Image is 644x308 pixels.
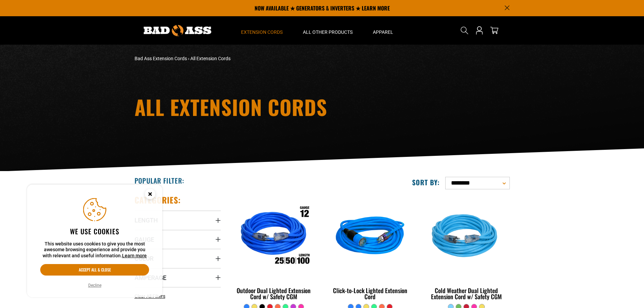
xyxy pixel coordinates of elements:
[327,287,413,300] div: Click-to-Lock Lighted Extension Cord
[188,56,189,61] span: ›
[303,29,353,35] span: All Other Products
[190,56,231,61] span: All Extension Cords
[231,287,317,300] div: Outdoor Dual Lighted Extension Cord w/ Safety CGM
[135,249,221,268] summary: Color
[135,56,187,61] a: Bad Ass Extension Cords
[327,195,413,304] a: blue Click-to-Lock Lighted Extension Cord
[135,176,184,185] h2: Popular Filter:
[27,185,162,298] aside: Cookie Consent
[328,198,413,276] img: blue
[135,97,381,117] h1: All Extension Cords
[459,25,470,36] summary: Search
[363,16,403,45] summary: Apparel
[40,264,149,276] button: Accept all & close
[241,29,283,35] span: Extension Cords
[423,287,509,300] div: Cold Weather Dual Lighted Extension Cord w/ Safety CGM
[135,55,381,62] nav: breadcrumbs
[86,282,103,289] button: Decline
[231,198,316,276] img: Outdoor Dual Lighted Extension Cord w/ Safety CGM
[122,253,147,258] a: Learn more
[231,195,317,304] a: Outdoor Dual Lighted Extension Cord w/ Safety CGM Outdoor Dual Lighted Extension Cord w/ Safety CGM
[412,178,440,187] label: Sort by:
[135,230,221,249] summary: Gauge
[135,293,165,299] span: Clear All Filters
[231,16,293,45] summary: Extension Cords
[40,241,149,259] p: This website uses cookies to give you the most awesome browsing experience and provide you with r...
[135,268,221,287] summary: Amperage
[135,211,221,230] summary: Length
[144,25,211,36] img: Bad Ass Extension Cords
[424,198,509,276] img: Light Blue
[373,29,393,35] span: Apparel
[293,16,363,45] summary: All Other Products
[423,195,509,304] a: Light Blue Cold Weather Dual Lighted Extension Cord w/ Safety CGM
[40,227,149,236] h2: We use cookies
